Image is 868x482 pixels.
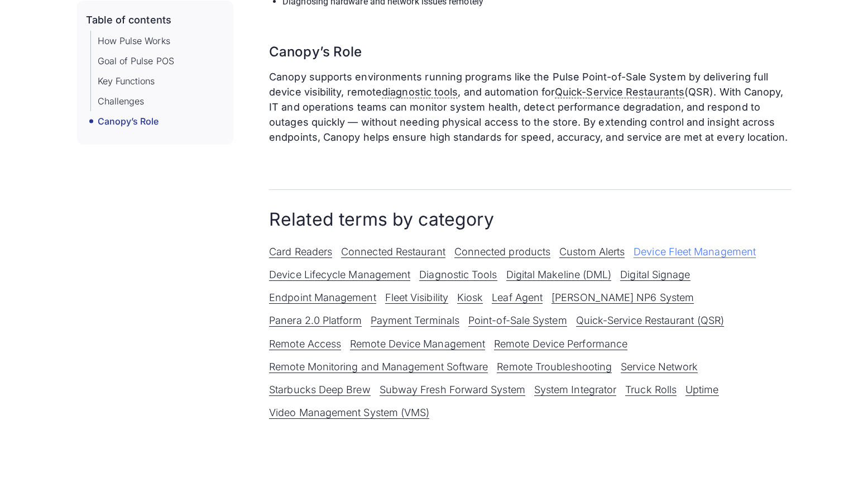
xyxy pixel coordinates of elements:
[269,69,791,145] p: Canopy supports environments running programs like the Pulse Point-of-Sale System by delivering f...
[492,292,543,304] a: Leaf Agent
[269,269,410,281] a: Device Lifecycle Management
[625,384,677,396] a: Truck Rolls
[269,208,791,231] h2: Related terms by category
[269,338,341,350] a: Remote Access
[576,314,724,327] a: Quick-Service Restaurant (QSR)
[371,314,459,327] a: Payment Terminals
[269,407,429,419] a: Video Management System (VMS)
[98,34,170,47] a: How Pulse Works
[620,269,690,281] a: Digital Signage
[559,246,625,258] a: Custom Alerts
[86,15,171,27] div: Table of contents
[269,292,376,304] a: Endpoint Management
[269,246,332,258] a: Card Readers
[269,26,791,60] h2: Canopy’s Role
[380,384,525,396] a: Subway Fresh Forward System
[269,361,488,373] a: Remote Monitoring and Management Software
[534,384,616,396] a: System Integrator
[419,269,497,281] a: Diagnostic Tools
[685,384,718,396] a: Uptime
[454,246,550,258] a: Connected products
[382,86,458,98] span: diagnostic tools
[634,246,756,258] a: Device Fleet Management
[98,94,145,108] a: Challenges
[506,269,612,281] a: Digital Makeline (DML)
[385,292,448,304] a: Fleet Visibility
[98,74,155,88] a: Key Functions
[555,86,684,98] span: Quick-Service Restaurants
[552,292,694,304] a: [PERSON_NAME] NP6 System
[98,54,174,68] a: Goal of Pulse POS
[468,314,567,327] a: Point-of-Sale System
[341,246,445,258] a: Connected Restaurant
[457,292,483,304] a: Kiosk
[494,338,627,350] a: Remote Device Performance
[269,314,362,327] a: Panera 2.0 Platform
[350,338,485,350] a: Remote Device Management
[497,361,612,373] a: Remote Troubleshooting
[621,361,698,373] a: Service Network
[98,114,159,128] a: Canopy’s Role
[269,384,371,396] a: Starbucks Deep Brew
